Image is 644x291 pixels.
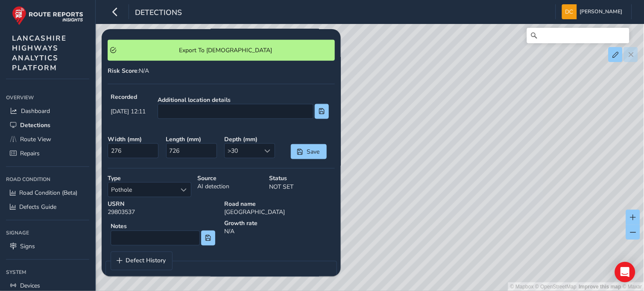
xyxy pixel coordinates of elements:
[562,4,577,19] img: diamond-layout
[580,4,623,19] span: [PERSON_NAME]
[21,107,50,115] span: Dashboard
[111,107,146,116] span: [DATE] 12:11
[6,186,89,200] a: Road Condition (Beta)
[269,174,335,182] strong: Status
[158,96,329,104] strong: Additional location details
[119,46,332,54] span: Export To [DEMOGRAPHIC_DATA]
[306,148,320,156] span: Save
[177,183,191,197] div: Select a type
[6,226,89,239] div: Signage
[135,7,182,19] span: Detections
[291,144,327,159] button: Save
[224,135,277,143] strong: Depth ( mm )
[111,252,172,270] a: Defect History
[6,118,89,132] a: Detections
[19,203,56,211] span: Defects Guide
[20,135,51,143] span: Route View
[527,28,629,43] input: Search
[108,135,160,143] strong: Width ( mm )
[20,121,50,129] span: Detections
[6,266,89,279] div: System
[111,93,146,101] strong: Recorded
[6,132,89,146] a: Route View
[105,197,221,220] div: 29803537
[221,197,338,220] div: [GEOGRAPHIC_DATA]
[197,174,263,182] strong: Source
[108,40,335,61] button: Export To Symology
[126,258,166,264] span: Defect History
[6,173,89,186] div: Road Condition
[6,239,89,253] a: Signs
[224,200,335,208] strong: Road name
[6,146,89,160] a: Repairs
[19,189,77,197] span: Road Condition (Beta)
[20,149,40,157] span: Repairs
[20,282,40,290] span: Devices
[108,67,335,75] div: : N/A
[194,171,266,200] div: AI detection
[20,242,35,250] span: Signs
[108,67,138,75] strong: Risk Score
[111,223,215,231] strong: Notes
[615,262,635,282] div: Open Intercom Messenger
[108,174,191,182] strong: Type
[108,183,177,197] span: Pothole
[166,135,219,143] strong: Length ( mm )
[6,91,89,104] div: Overview
[225,144,261,158] span: >30
[562,4,626,19] button: [PERSON_NAME]
[12,33,67,73] span: LANCASHIRE HIGHWAYS ANALYTICS PLATFORM
[6,200,89,214] a: Defects Guide
[221,217,338,252] div: N/A
[269,182,335,191] p: NOT SET
[108,200,218,208] strong: USRN
[224,220,335,228] strong: Growth rate
[12,6,83,25] img: rr logo
[6,104,89,118] a: Dashboard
